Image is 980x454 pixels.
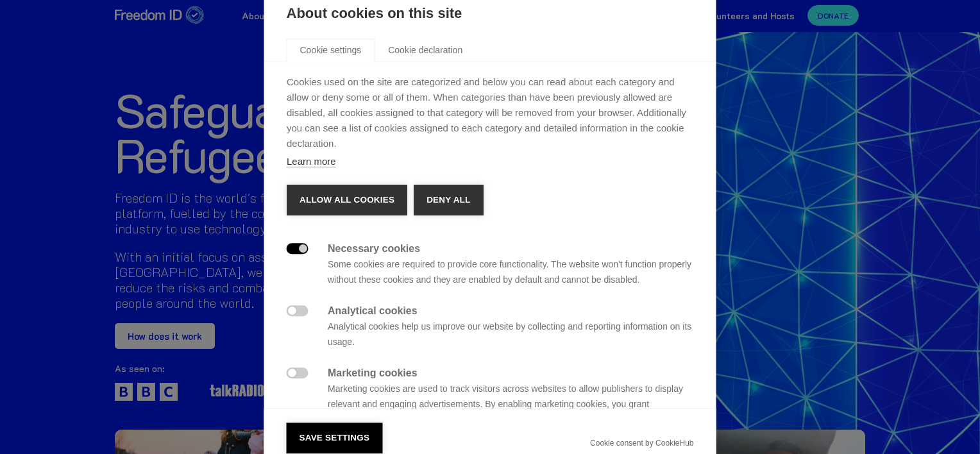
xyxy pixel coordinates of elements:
a: Learn more [287,156,336,167]
label:  [287,305,308,316]
p: Marketing cookies are used to track visitors across websites to allow publishers to display relev... [328,381,694,427]
p: Some cookies are required to provide core functionality. The website won't function properly with... [328,256,694,287]
strong: Necessary cookies [328,243,420,254]
a: Cookie consent by CookieHub [590,439,693,448]
a: Cookie declaration [375,38,476,62]
label:  [287,243,308,254]
label:  [287,367,308,378]
strong: About cookies on this site [287,5,462,21]
p: Cookies used on the site are categorized and below you can read about each category and allow or ... [287,74,694,151]
button: Save settings [287,423,383,453]
strong: Analytical cookies [328,305,418,316]
button: Allow all cookies [287,185,407,215]
p: Analytical cookies help us improve our website by collecting and reporting information on its usage. [328,319,694,349]
strong: Marketing cookies [328,367,418,378]
button: Deny all [414,185,483,215]
a: Cookie settings [287,38,375,62]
